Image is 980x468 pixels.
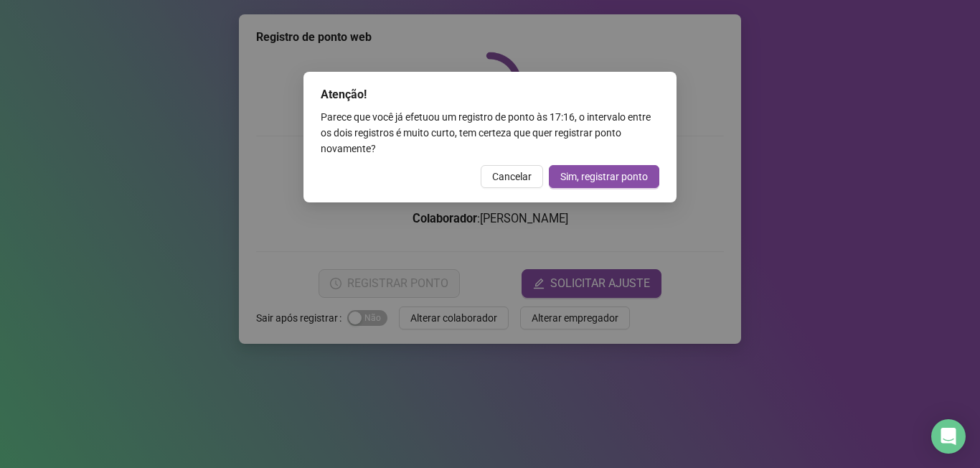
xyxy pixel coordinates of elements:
[321,86,659,103] div: Atenção!
[481,165,543,188] button: Cancelar
[931,419,966,454] div: Open Intercom Messenger
[560,169,648,184] span: Sim, registrar ponto
[321,109,659,156] div: Parece que você já efetuou um registro de ponto às 17:16 , o intervalo entre os dois registros é ...
[492,169,532,184] span: Cancelar
[549,165,659,188] button: Sim, registrar ponto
